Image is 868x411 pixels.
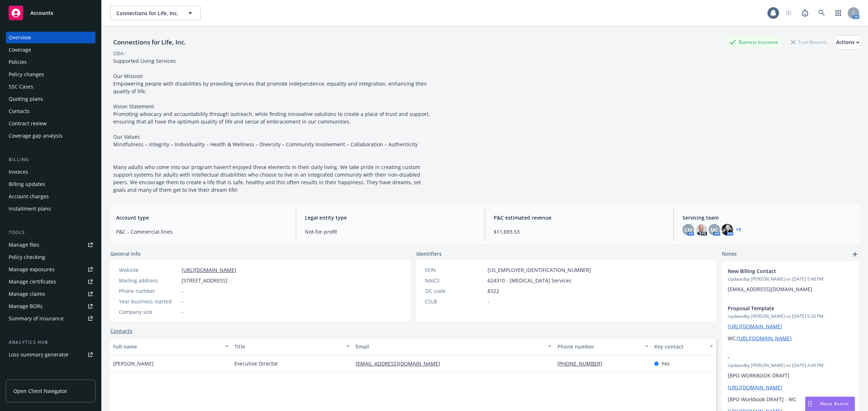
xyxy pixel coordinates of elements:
span: General info [110,250,141,258]
a: Policies [6,56,95,68]
span: - [728,354,835,361]
span: P&C - Commercial lines [116,228,287,235]
span: 8322 [488,287,499,295]
div: Contacts [9,105,30,117]
a: +1 [736,228,741,232]
div: Installment plans [9,203,51,215]
span: Servicing team [682,214,854,221]
span: Nova Assist [820,401,849,407]
a: Installment plans [6,203,95,215]
div: Summary of insurance [9,313,64,324]
a: Manage claims [6,288,95,300]
div: New Billing ContactUpdatedby [PERSON_NAME] on [DATE] 5:48 PM[EMAIL_ADDRESS][DOMAIN_NAME] [722,261,859,299]
div: Contract review [9,118,47,129]
button: Full name [110,338,231,355]
span: Account type [116,214,287,221]
a: Contacts [110,327,132,335]
a: Search [814,6,829,20]
div: Drag to move [805,397,814,411]
span: Updated by [PERSON_NAME] on [DATE] 5:20 PM [728,313,854,320]
span: Supported Living Services Our Mission Empowering people with disabilities by providing services t... [113,57,431,193]
div: Actions [836,35,859,49]
div: Billing updates [9,178,45,190]
span: Open Client Navigator [13,387,67,395]
span: New Billing Contact [728,267,835,275]
a: Start snowing [781,6,796,20]
a: SSC Cases [6,81,95,92]
div: Full name [113,343,221,350]
div: Invoices [9,166,28,178]
a: Manage files [6,239,95,251]
button: Email [353,338,554,355]
span: Updated by [PERSON_NAME] on [DATE] 4:49 PM [728,362,854,369]
div: Phone number [557,343,641,350]
span: CM [684,226,692,234]
div: Year business started [119,298,179,305]
div: SIC code [425,287,485,295]
div: Connections for Life, Inc. [110,38,189,47]
div: NAICS [425,277,485,284]
a: Loss summary generator [6,349,95,360]
a: Account charges [6,191,95,202]
div: Manage exposures [9,264,55,275]
a: Contacts [6,105,95,117]
div: Billing [6,156,95,163]
div: Analytics hub [6,339,95,346]
div: Title [234,343,342,350]
p: WC: [728,334,854,342]
div: Quoting plans [9,93,43,105]
a: Contract review [6,118,95,129]
a: Billing updates [6,178,95,190]
button: Phone number [554,338,651,355]
a: Overview [6,32,95,43]
div: Business Insurance [726,38,782,47]
span: Proposal Template [728,304,835,312]
div: Email [356,343,544,350]
span: Notes [722,250,737,259]
a: Manage exposures [6,264,95,275]
a: Switch app [831,6,846,20]
span: Identifiers [416,250,442,258]
span: - [182,298,183,305]
span: P&C estimated revenue [494,214,665,221]
div: Company size [119,308,179,316]
a: Invoices [6,166,95,178]
a: Summary of insurance [6,313,95,324]
div: Mailing address [119,277,179,284]
a: Accounts [6,3,95,23]
div: Overview [9,32,31,43]
div: DBA: - [113,49,127,57]
a: Coverage [6,44,95,56]
a: Quoting plans [6,93,95,105]
p: [BPO Workbook DRAFT] - WC [728,395,854,403]
div: Key contact [654,343,705,350]
div: Phone number [119,287,179,295]
span: Yes [661,360,670,367]
div: Coverage [9,44,31,56]
span: MC [710,226,718,234]
img: photo [695,224,707,235]
span: Not-for-profit [305,228,476,235]
div: Total Rewards [787,38,830,47]
button: Connections for Life, Inc. [110,6,201,20]
div: SSC Cases [9,81,33,92]
a: [EMAIL_ADDRESS][DOMAIN_NAME] [356,360,446,367]
span: Legal entity type [305,214,476,221]
a: Coverage gap analysis [6,130,95,142]
a: add [851,250,859,259]
a: [URL][DOMAIN_NAME] [728,323,782,330]
div: Manage files [9,239,39,251]
div: Policy changes [9,69,44,80]
div: Policies [9,56,27,68]
a: [URL][DOMAIN_NAME] [728,384,782,391]
span: [US_EMPLOYER_IDENTIFICATION_NUMBER] [488,266,591,274]
button: Key contact [651,338,716,355]
div: Tools [6,229,95,236]
span: Connections for Life, Inc. [116,9,179,17]
img: photo [722,224,733,235]
span: Updated by [PERSON_NAME] on [DATE] 5:48 PM [728,276,854,282]
div: Manage claims [9,288,45,300]
span: Accounts [30,10,53,16]
div: Policy checking [9,251,45,263]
